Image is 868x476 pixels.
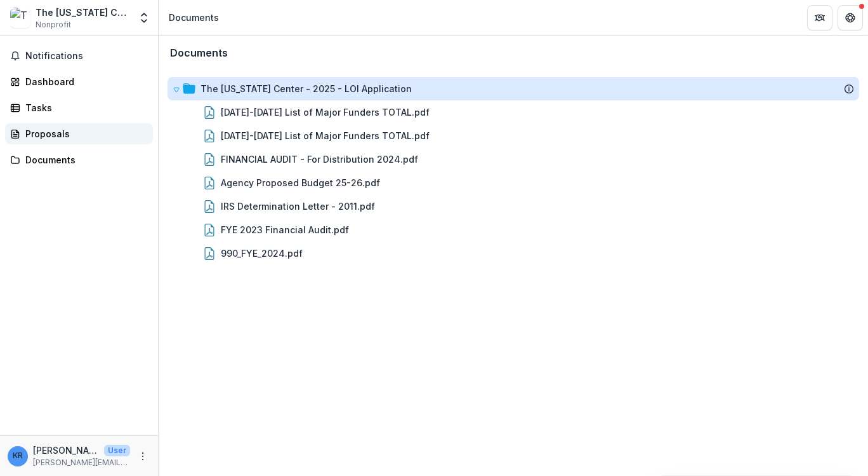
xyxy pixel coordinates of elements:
div: FINANCIAL AUDIT - For Distribution 2024.pdf [221,153,418,166]
div: Dashboard [25,75,143,88]
div: [DATE]-[DATE] List of Major Funders TOTAL.pdf [168,124,859,147]
a: Tasks [5,97,153,118]
div: Documents [169,11,219,24]
a: Proposals [5,123,153,144]
img: The Florida Center for Early Childhood [10,8,30,28]
button: Get Help [838,5,863,31]
span: Notifications [25,51,148,62]
p: [PERSON_NAME] [33,444,99,457]
div: Documents [25,153,143,167]
div: FYE 2023 Financial Audit.pdf [168,218,859,241]
div: Kate Reed [13,452,23,460]
div: 990_FYE_2024.pdf [168,241,859,265]
nav: breadcrumb [164,8,224,27]
div: The [US_STATE] Center - 2025 - LOI Application [201,82,412,95]
button: More [135,449,150,464]
p: User [104,445,130,456]
div: [DATE]-[DATE] List of Major Funders TOTAL.pdf [168,100,859,124]
p: [PERSON_NAME][EMAIL_ADDRESS][PERSON_NAME][DOMAIN_NAME] [33,457,130,468]
a: Dashboard [5,71,153,92]
div: Tasks [25,101,143,114]
button: Open entity switcher [135,5,153,31]
div: FINANCIAL AUDIT - For Distribution 2024.pdf [168,147,859,171]
div: Agency Proposed Budget 25-26.pdf [168,171,859,194]
div: [DATE]-[DATE] List of Major Funders TOTAL.pdf [221,129,430,142]
a: Documents [5,149,153,170]
div: IRS Determination Letter - 2011.pdf [221,200,375,213]
div: [DATE]-[DATE] List of Major Funders TOTAL.pdf [221,105,430,119]
h3: Documents [170,47,228,59]
div: Agency Proposed Budget 25-26.pdf [221,176,380,189]
span: Nonprofit [36,19,71,31]
div: The [US_STATE] Center for Early Childhood [36,6,130,19]
div: Proposals [25,127,143,140]
button: Notifications [5,46,153,66]
button: Partners [807,5,832,31]
div: 990_FYE_2024.pdf [221,247,303,260]
div: The [US_STATE] Center - 2025 - LOI Application [168,77,859,100]
div: FYE 2023 Financial Audit.pdf [221,223,349,236]
div: The [US_STATE] Center - 2025 - LOI Application[DATE]-[DATE] List of Major Funders TOTAL.pdf[DATE]... [168,77,859,265]
div: IRS Determination Letter - 2011.pdf [168,194,859,218]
